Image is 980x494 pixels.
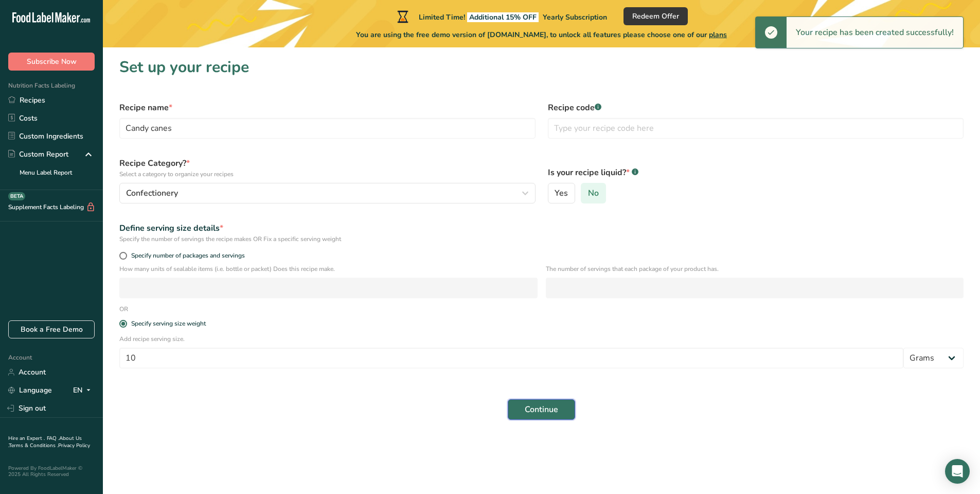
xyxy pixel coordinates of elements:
p: Select a category to organize your recipes [119,169,536,179]
span: plans [709,30,727,40]
span: Subscribe Now [27,56,77,67]
div: Define serving size details [119,222,964,234]
a: FAQ . [47,435,59,442]
a: About Us . [8,435,82,449]
span: No [588,188,599,198]
a: Hire an Expert . [8,435,45,442]
div: BETA [8,192,25,200]
div: Specify serving size weight [131,320,206,328]
label: Recipe Category? [119,157,536,179]
span: Specify number of packages and servings [127,252,245,260]
button: Subscribe Now [8,53,95,71]
p: How many units of sealable items (i.e. bottle or packet) Does this recipe make. [119,264,538,274]
div: Your recipe has been created successfully! [787,17,963,48]
div: EN [73,384,95,397]
label: Recipe code [548,101,964,114]
input: Type your serving size here [119,348,903,368]
h1: Set up your recipe [119,56,964,79]
button: Confectionery [119,183,536,203]
a: Language [8,381,52,399]
div: Open Intercom Messenger [945,459,970,484]
input: Type your recipe name here [119,118,536,139]
a: Terms & Conditions . [9,442,58,449]
span: Confectionery [126,187,178,199]
span: You are using the free demo version of [DOMAIN_NAME], to unlock all features please choose one of... [356,29,727,40]
span: Additional 15% OFF [467,12,539,22]
div: OR [113,304,134,314]
button: Continue [508,399,575,420]
a: Book a Free Demo [8,320,95,338]
span: Continue [525,403,558,416]
span: Yearly Subscription [543,12,607,22]
span: Yes [555,188,568,198]
label: Is your recipe liquid? [548,166,964,179]
p: The number of servings that each package of your product has. [546,264,964,274]
p: Add recipe serving size. [119,334,964,344]
input: Type your recipe code here [548,118,964,139]
div: Custom Report [8,149,68,160]
div: Specify the number of servings the recipe makes OR Fix a specific serving weight [119,234,964,244]
label: Recipe name [119,101,536,114]
a: Privacy Policy [58,442,90,449]
div: Powered By FoodLabelMaker © 2025 All Rights Reserved [8,465,95,478]
button: Redeem Offer [623,7,688,25]
span: Redeem Offer [632,11,679,22]
div: Limited Time! [395,10,607,23]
